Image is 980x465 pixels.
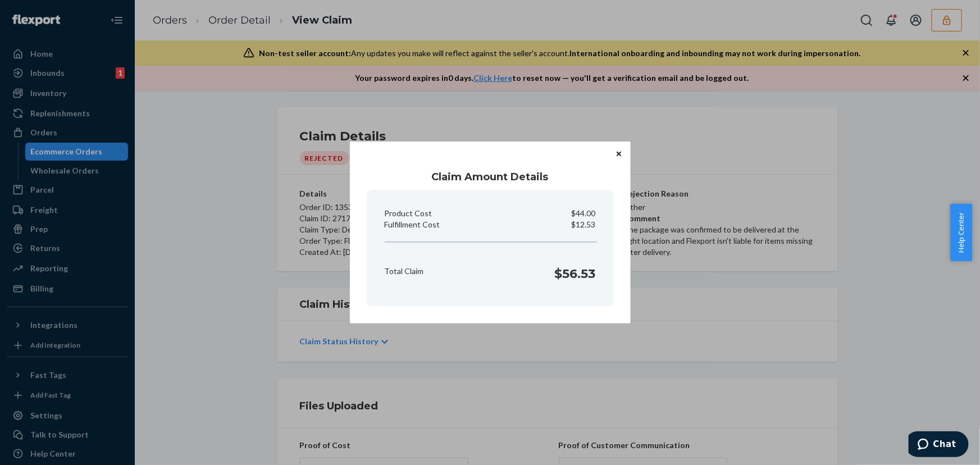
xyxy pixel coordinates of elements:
p: Total Claim [385,266,424,277]
span: Chat [25,8,48,18]
p: $44.00 [572,208,596,219]
button: Close [613,147,625,159]
h1: $56.53 [555,265,596,283]
p: $12.53 [572,219,596,230]
h1: Claim Amount Details [367,170,614,184]
p: Product Cost [385,208,432,219]
p: Fulfillment Cost [385,219,440,230]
